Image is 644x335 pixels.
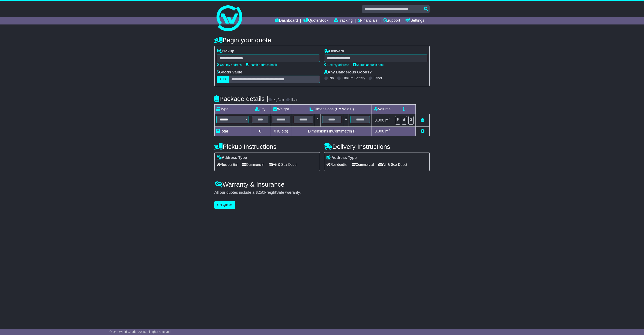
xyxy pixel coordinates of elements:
[421,129,424,133] a: Add new item
[217,49,234,54] label: Pickup
[250,105,270,114] td: Qty
[324,143,430,150] h4: Delivery Instructions
[352,161,374,168] span: Commercial
[217,155,247,160] label: Address Type
[383,17,400,24] a: Support
[214,143,320,150] h4: Pickup Instructions
[303,17,328,24] a: Quote/Book
[378,161,407,168] span: Air & Sea Depot
[217,161,238,168] span: Residential
[110,330,172,333] span: © One World Courier 2025. All rights reserved.
[358,17,378,24] a: Financials
[388,117,390,121] sup: 3
[405,17,424,24] a: Settings
[353,63,384,67] a: Search address book
[274,129,276,133] span: 0
[343,114,349,127] td: x
[324,63,349,67] a: Use my address
[214,37,430,44] h4: Begin your quote
[214,181,430,188] h4: Warranty & Insurance
[342,76,365,80] label: Lithium Battery
[374,76,382,80] label: Other
[291,97,298,102] label: lb/in
[217,70,242,75] label: Goods Value
[324,70,372,75] label: Any Dangerous Goods?
[375,129,384,133] span: 0.000
[250,127,270,136] td: 0
[324,49,344,54] label: Delivery
[217,63,242,67] a: Use my address
[327,155,357,160] label: Address Type
[270,127,292,136] td: Kilo(s)
[327,161,347,168] span: Residential
[269,161,298,168] span: Air & Sea Depot
[270,105,292,114] td: Weight
[214,201,235,209] button: Get Quotes
[214,95,268,102] h4: Package details |
[330,76,334,80] label: No
[372,105,393,114] td: Volume
[334,17,353,24] a: Tracking
[275,17,298,24] a: Dashboard
[242,161,264,168] span: Commercial
[215,127,250,136] td: Total
[385,129,390,133] span: m
[292,127,372,136] td: Dimensions in Centimetre(s)
[315,114,320,127] td: x
[375,118,384,122] span: 0.000
[385,118,390,122] span: m
[246,63,277,67] a: Search address book
[214,190,430,195] div: All our quotes include a $ FreightSafe warranty.
[258,190,264,195] span: 250
[388,129,390,132] sup: 3
[421,118,424,122] a: Remove this item
[217,76,229,83] label: AUD
[215,105,250,114] td: Type
[274,97,284,102] label: kg/cm
[292,105,372,114] td: Dimensions (L x W x H)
